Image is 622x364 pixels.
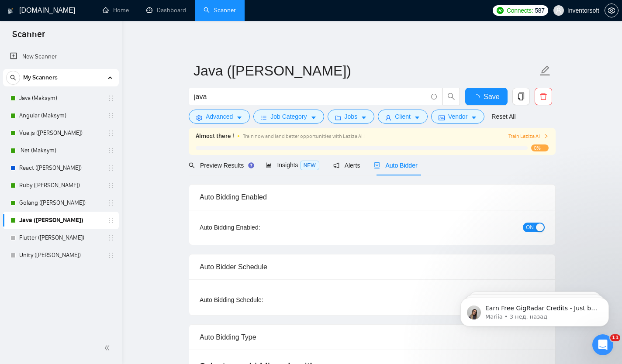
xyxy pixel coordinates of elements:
[471,114,477,121] span: caret-down
[253,110,324,124] button: barsJob Categorycaret-down
[23,69,58,86] span: My Scanners
[333,162,360,169] span: Alerts
[328,110,375,124] button: folderJobscaret-down
[491,112,515,121] a: Reset All
[610,334,620,341] span: 11
[19,107,102,124] a: Angular (Maksym)
[206,112,233,121] span: Advanced
[243,133,365,139] span: Train now and land better opportunities with Laziza AI !
[5,28,52,46] span: Scanner
[266,162,272,168] span: area-chart
[189,162,195,168] span: search
[513,93,529,100] span: copy
[7,75,20,81] span: search
[535,88,552,105] button: delete
[592,334,613,355] iframe: Intercom live chat
[107,234,114,241] span: holder
[543,134,549,139] span: right
[103,7,129,14] a: homeHome
[270,112,307,121] span: Job Category
[535,93,552,100] span: delete
[512,88,530,105] button: copy
[6,71,20,85] button: search
[374,162,417,169] span: Auto Bidder
[107,95,114,102] span: holder
[531,144,549,151] span: 0%
[439,114,445,121] span: idcard
[465,88,508,105] button: Save
[19,247,102,264] a: Unity ([PERSON_NAME])
[605,3,619,17] button: setting
[484,91,499,102] span: Save
[107,182,114,189] span: holder
[200,223,314,232] div: Auto Bidding Enabled:
[19,229,102,247] a: Flutter ([PERSON_NAME])
[196,131,234,141] span: Almost there !
[200,185,545,209] div: Auto Bidding Enabled
[3,48,119,65] li: New Scanner
[556,7,562,14] span: user
[19,194,102,212] a: Golang ([PERSON_NAME])
[539,65,551,76] span: edit
[19,124,102,142] a: Vue.js ([PERSON_NAME])
[19,212,102,229] a: Java ([PERSON_NAME])
[261,114,267,121] span: bars
[107,217,114,224] span: holder
[448,112,467,121] span: Vendor
[194,91,427,102] input: Search Freelance Jobs...
[333,162,339,168] span: notification
[473,94,484,101] span: loading
[431,110,484,124] button: idcardVendorcaret-down
[443,93,460,100] span: search
[442,88,460,105] button: search
[247,161,255,169] div: Tooltip anchor
[508,132,549,141] button: Train Laziza AI
[19,159,102,177] a: React ([PERSON_NAME])
[19,177,102,194] a: Ruby ([PERSON_NAME])
[200,254,545,279] div: Auto Bidder Schedule
[431,94,437,100] span: info-circle
[361,114,367,121] span: caret-down
[104,343,113,352] span: double-left
[497,7,504,14] img: upwork-logo.png
[19,142,102,159] a: .Net (Maksym)
[194,60,538,82] input: Scanner name...
[7,4,14,18] img: logo
[189,162,252,169] span: Preview Results
[378,110,428,124] button: userClientcaret-down
[107,147,114,154] span: holder
[3,69,119,264] li: My Scanners
[107,130,114,137] span: holder
[236,114,242,121] span: caret-down
[385,114,391,121] span: user
[10,48,112,65] a: New Scanner
[526,223,534,232] span: ON
[447,279,622,340] iframe: Intercom notifications сообщение
[200,325,545,350] div: Auto Bidding Type
[107,165,114,172] span: holder
[300,161,319,170] span: NEW
[19,89,102,107] a: Java (Maksym)
[605,7,619,14] a: setting
[146,7,186,14] a: dashboardDashboard
[200,295,314,305] div: Auto Bidding Schedule:
[107,252,114,259] span: holder
[311,114,317,121] span: caret-down
[345,112,358,121] span: Jobs
[507,6,533,15] span: Connects:
[196,114,202,121] span: setting
[204,7,236,14] a: searchScanner
[107,112,114,119] span: holder
[335,114,341,121] span: folder
[374,162,380,168] span: robot
[266,161,319,168] span: Insights
[535,6,544,15] span: 587
[395,112,411,121] span: Client
[414,114,420,121] span: caret-down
